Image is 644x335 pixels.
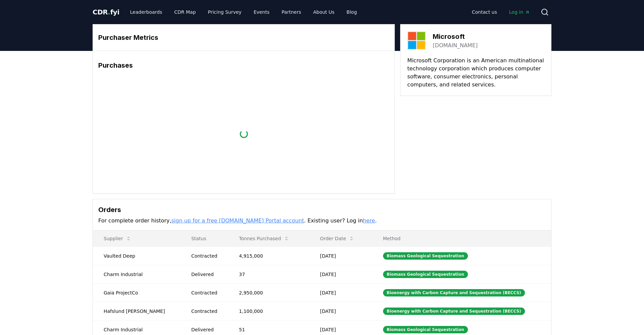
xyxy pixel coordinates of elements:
td: 4,915,000 [228,247,310,265]
a: Leaderboards [125,6,168,18]
nav: Main [467,6,535,18]
a: Partners [276,6,307,18]
span: Log in [509,9,530,15]
div: Contracted [191,289,223,296]
button: Tonnes Purchased [234,232,294,245]
img: Microsoft-logo [407,31,426,50]
h3: Purchases [98,60,389,70]
a: Events [248,6,275,18]
h3: Orders [98,205,546,215]
td: Vaulted Deep [93,247,180,265]
p: Method [378,235,546,242]
div: Contracted [191,308,223,315]
h3: Microsoft [433,31,478,42]
td: [DATE] [309,302,372,320]
h3: Purchaser Metrics [98,32,389,43]
td: 37 [228,265,310,283]
div: Delivered [191,271,223,278]
a: CDR.fyi [93,7,119,17]
a: [DOMAIN_NAME] [433,42,478,50]
p: Status [186,235,223,242]
span: CDR fyi [93,8,119,16]
td: Charm Industrial [93,265,180,283]
button: Order Date [315,232,360,245]
td: [DATE] [309,247,372,265]
p: Microsoft Corporation is an American multinational technology corporation which produces computer... [407,57,544,89]
div: Biomass Geological Sequestration [383,326,468,333]
a: Blog [341,6,362,18]
div: loading [238,128,250,140]
div: Biomass Geological Sequestration [383,271,468,278]
td: 2,950,000 [228,283,310,302]
div: Contracted [191,253,223,259]
button: Supplier [98,232,137,245]
div: Bioenergy with Carbon Capture and Sequestration (BECCS) [383,308,525,315]
td: [DATE] [309,265,372,283]
a: here [363,217,375,224]
div: Bioenergy with Carbon Capture and Sequestration (BECCS) [383,289,525,296]
span: . [108,8,110,16]
div: Delivered [191,326,223,333]
td: Hafslund [PERSON_NAME] [93,302,180,320]
a: Log in [504,6,535,18]
td: Gaia ProjectCo [93,283,180,302]
a: CDR Map [169,6,201,18]
td: 1,100,000 [228,302,310,320]
nav: Main [125,6,362,18]
a: About Us [308,6,340,18]
div: Biomass Geological Sequestration [383,252,468,260]
a: Contact us [467,6,502,18]
a: sign up for a free [DOMAIN_NAME] Portal account [171,217,304,224]
a: Pricing Survey [203,6,247,18]
td: [DATE] [309,283,372,302]
p: For complete order history, . Existing user? Log in . [98,217,546,225]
